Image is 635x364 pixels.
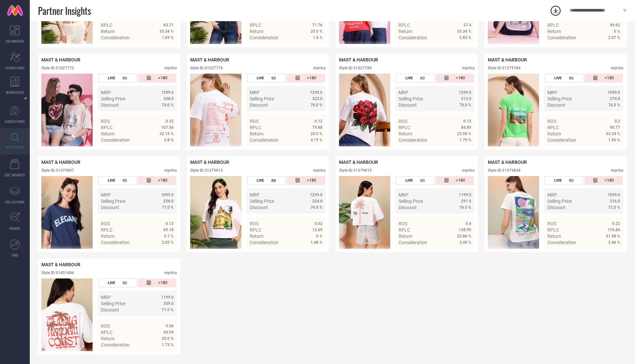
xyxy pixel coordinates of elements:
span: 2.83 % [459,35,471,40]
span: WORKSPACE [6,90,24,95]
span: MRP [547,192,557,198]
span: Return [547,29,561,34]
div: Open download list [550,5,562,17]
span: Return [547,234,561,239]
span: 107.56 [161,125,174,130]
span: 90 [271,76,276,81]
a: Details [152,354,174,359]
span: 76.0 % [459,205,471,210]
span: LIVE [108,281,115,285]
span: 88 [271,178,276,183]
span: Selling Price [399,96,423,101]
a: Details [450,149,471,155]
span: RPLC [101,330,112,335]
img: Style preview image [190,74,241,146]
span: >180 [456,75,465,81]
span: 0.02 [315,221,322,226]
div: Click to view image [190,176,241,249]
a: Details [152,252,174,257]
span: 1299.0 [310,90,322,95]
img: Style preview image [488,176,539,249]
span: 90 [569,76,573,81]
span: ROS [399,221,407,226]
span: 0.12 [315,119,322,124]
a: Details [599,47,620,52]
span: LIVE [554,178,562,183]
span: 1299.0 [310,193,322,197]
span: Discount [399,205,417,210]
span: LIVE [405,178,413,183]
span: 23.08 % [457,131,471,136]
span: Details [159,47,174,52]
div: Number of days the style has been live on the platform [98,278,136,287]
span: Partner Insights [38,4,91,18]
span: 33.34 % [159,29,174,34]
div: Click to view image [339,176,390,249]
img: Style preview image [339,176,390,249]
div: myntra [313,168,326,173]
span: Consideration [399,240,427,245]
span: >180 [307,75,316,81]
span: 3.49 % [459,240,471,245]
div: Number of days the style has been live on the platform [247,176,285,185]
span: Discount [399,102,417,108]
span: 0.22 [612,221,620,226]
span: MRP [399,192,408,198]
span: 79.88 [312,125,322,130]
span: Consideration [250,240,278,245]
span: 33.34 % [457,29,471,34]
span: LIVE [405,76,413,80]
span: 258.0 [163,199,174,203]
span: COLLECTIONS [5,200,25,204]
span: 37.4 [463,23,471,27]
span: MAST & HARBOUR [339,160,378,165]
span: 31.58 % [606,234,620,238]
div: Number of days since the style was first listed on the platform [287,176,325,185]
div: Number of days the style has been live on the platform [396,176,434,185]
span: 0 % [614,29,620,34]
div: Number of days the style has been live on the platform [545,176,583,185]
div: Click to view image [488,74,539,146]
span: 90 [569,178,573,183]
div: Style ID: 31027773 [41,66,74,70]
img: Style preview image [488,74,539,146]
span: Consideration [547,137,576,143]
div: Style ID: 31027776 [190,66,223,70]
span: Selling Price [399,199,423,204]
span: Return [101,234,115,239]
span: 71.0 % [162,308,174,312]
div: Click to view image [41,176,93,249]
div: myntra [164,66,177,70]
span: 77.0 % [162,205,174,210]
span: MRP [547,90,557,95]
span: >180 [605,178,614,183]
span: Details [308,149,322,155]
span: 1.48 % [311,240,322,245]
span: 1.6 % [313,35,322,40]
span: Return [250,234,264,239]
span: RPLC [399,227,410,233]
span: >180 [158,178,167,183]
span: Return [250,131,264,136]
span: 20.0 % [311,131,322,136]
span: Details [159,354,174,359]
span: ROS [101,221,110,226]
span: 1.69 % [162,35,174,40]
span: 49.62 [610,23,620,27]
span: 291.0 [461,199,471,203]
span: 90.77 [610,125,620,130]
span: Details [308,252,322,257]
span: Details [456,252,471,257]
span: MAST & HARBOUR [41,57,80,62]
span: Return [101,29,115,34]
span: Consideration [250,35,278,40]
span: Details [159,252,174,257]
span: Consideration [399,35,427,40]
span: SUGGESTIONS [5,119,25,124]
span: Return [399,29,412,34]
span: 0.4 [466,221,471,226]
span: 2.46 % [608,240,620,245]
div: Style ID: 31027780 [339,66,372,70]
span: Consideration [101,342,130,347]
span: ROS [399,119,407,124]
